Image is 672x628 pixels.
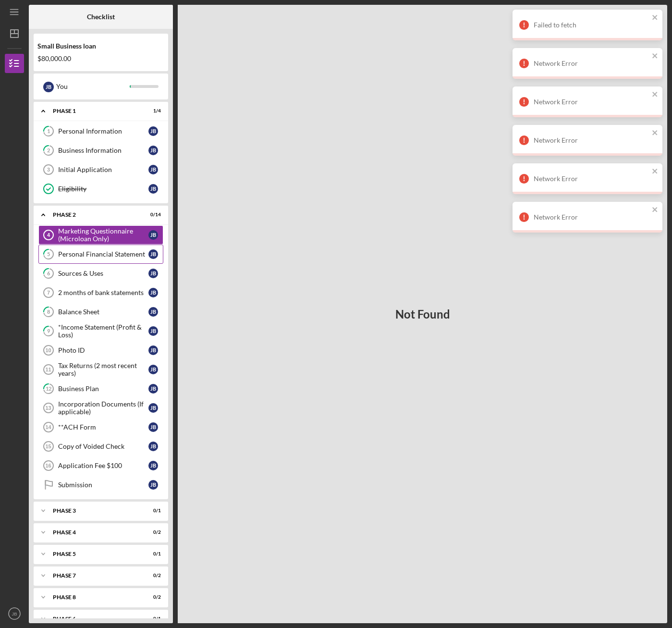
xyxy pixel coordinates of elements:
[47,232,50,238] tspan: 4
[148,230,158,240] div: J B
[148,480,158,490] div: J B
[58,185,148,193] div: Eligibility
[38,321,163,341] a: 9*Income Statement (Profit & Loss)JB
[652,13,659,23] button: close
[47,128,50,135] tspan: 1
[144,212,161,218] div: 0 / 14
[38,141,163,160] a: 2Business InformationJB
[53,508,137,514] div: Phase 3
[38,283,163,302] a: 72 months of bank statementsJB
[148,326,158,336] div: J B
[534,136,649,144] div: Network Error
[148,345,158,355] div: J B
[53,551,137,557] div: Phase 5
[47,148,50,154] tspan: 2
[38,302,163,321] a: 8Balance SheetJB
[53,594,137,600] div: Phase 8
[38,379,163,398] a: 12Business PlanJB
[45,405,51,411] tspan: 13
[53,573,137,579] div: Phase 7
[652,206,659,215] button: close
[58,400,148,416] div: Incorporation Documents (If applicable)
[38,225,163,245] a: 4Marketing Questionnaire (Microloan Only)JB
[58,289,148,296] div: 2 months of bank statements
[534,98,649,106] div: Network Error
[47,328,50,334] tspan: 9
[58,462,148,469] div: Application Fee $100
[148,307,158,317] div: J B
[38,475,163,494] a: SubmissionJB
[144,508,161,514] div: 0 / 1
[534,175,649,183] div: Network Error
[38,398,163,418] a: 13Incorporation Documents (If applicable)JB
[395,308,450,321] h3: Not Found
[46,386,51,392] tspan: 12
[38,160,163,179] a: 3Initial ApplicationJB
[47,251,50,258] tspan: 5
[58,166,148,173] div: Initial Application
[12,611,17,616] text: JB
[53,616,137,622] div: Phase 6
[38,245,163,264] a: 5Personal Financial StatementJB
[47,167,50,172] tspan: 3
[38,264,163,283] a: 6Sources & UsesJB
[534,60,649,67] div: Network Error
[38,341,163,360] a: 10Photo IDJB
[53,108,137,114] div: Phase 1
[47,290,50,296] tspan: 7
[38,456,163,475] a: 16Application Fee $100JB
[38,179,163,198] a: EligibilityJB
[53,212,137,218] div: Phase 2
[144,551,161,557] div: 0 / 1
[148,146,158,155] div: J B
[652,52,659,61] button: close
[144,616,161,622] div: 0 / 1
[58,127,148,135] div: Personal Information
[148,403,158,413] div: J B
[652,90,659,99] button: close
[58,423,148,431] div: **ACH Form
[148,126,158,136] div: J B
[45,347,51,353] tspan: 10
[148,165,158,174] div: J B
[148,365,158,374] div: J B
[148,288,158,297] div: J B
[45,424,51,430] tspan: 14
[47,271,50,277] tspan: 6
[58,270,148,277] div: Sources & Uses
[37,55,164,62] div: $80,000.00
[148,249,158,259] div: J B
[148,461,158,470] div: J B
[45,443,51,449] tspan: 15
[37,42,164,50] div: Small Business loan
[148,442,158,451] div: J B
[45,463,51,468] tspan: 16
[534,21,649,29] div: Failed to fetch
[144,108,161,114] div: 1 / 4
[58,250,148,258] div: Personal Financial Statement
[38,360,163,379] a: 11Tax Returns (2 most recent years)JB
[43,82,54,92] div: J B
[148,384,158,394] div: J B
[56,78,130,95] div: You
[38,437,163,456] a: 15Copy of Voided CheckJB
[58,147,148,154] div: Business Information
[5,604,24,623] button: JB
[652,129,659,138] button: close
[38,122,163,141] a: 1Personal InformationJB
[87,13,115,21] b: Checklist
[148,184,158,194] div: J B
[58,227,148,243] div: Marketing Questionnaire (Microloan Only)
[58,385,148,393] div: Business Plan
[38,418,163,437] a: 14**ACH FormJB
[148,422,158,432] div: J B
[58,443,148,450] div: Copy of Voided Check
[58,346,148,354] div: Photo ID
[53,529,137,535] div: Phase 4
[652,167,659,176] button: close
[144,594,161,600] div: 0 / 2
[58,308,148,316] div: Balance Sheet
[58,323,148,339] div: *Income Statement (Profit & Loss)
[144,529,161,535] div: 0 / 2
[144,573,161,579] div: 0 / 2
